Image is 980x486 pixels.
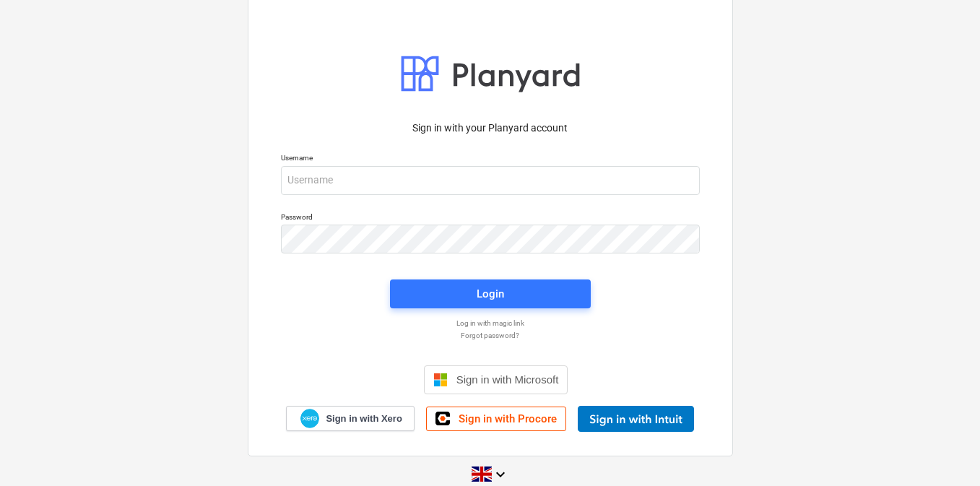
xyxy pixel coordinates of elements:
a: Sign in with Procore [426,407,566,431]
div: Login [477,285,504,303]
span: Sign in with Procore [459,412,557,425]
input: Username [281,166,700,195]
img: Microsoft logo [433,373,448,387]
p: Username [281,153,700,165]
i: keyboard_arrow_down [492,466,509,483]
img: Xero logo [300,409,319,428]
a: Sign in with Xero [286,406,415,431]
button: Login [390,279,591,308]
a: Log in with magic link [274,318,707,328]
p: Password [281,212,700,225]
span: Sign in with Microsoft [456,373,559,386]
span: Sign in with Xero [326,412,402,425]
a: Forgot password? [274,331,707,340]
p: Sign in with your Planyard account [281,121,700,136]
